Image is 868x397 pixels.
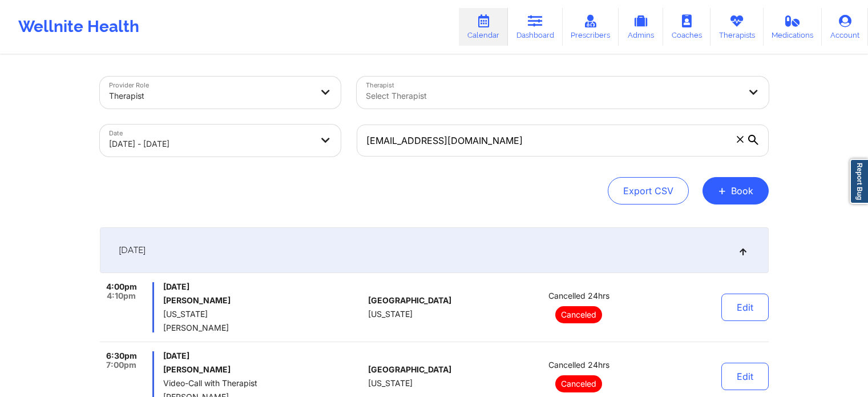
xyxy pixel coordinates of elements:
button: Export CSV [608,177,689,204]
a: Therapists [710,8,764,46]
span: [DATE] [163,282,364,291]
a: Dashboard [508,8,563,46]
div: Therapist [109,83,312,109]
p: Canceled [555,306,602,323]
div: [DATE] - [DATE] [109,131,312,157]
span: Cancelled 24hrs [548,360,609,370]
span: Video-Call with Therapist [163,379,364,388]
span: [DATE] [119,244,146,256]
p: Canceled [555,375,602,392]
span: 7:00pm [106,360,136,370]
h6: [PERSON_NAME] [163,365,364,374]
span: [US_STATE] [163,310,364,319]
button: Edit [721,363,769,390]
a: Admins [619,8,663,46]
h6: [PERSON_NAME] [163,296,364,305]
a: Report Bug [850,159,868,204]
a: Calendar [459,8,508,46]
input: Search by patient email [357,125,769,157]
button: Edit [721,294,769,321]
span: 6:30pm [106,351,137,360]
span: Cancelled 24hrs [548,291,609,300]
a: Prescribers [563,8,619,46]
a: Medications [764,8,822,46]
button: +Book [703,177,769,204]
span: [DATE] [163,351,364,360]
span: + [718,187,726,194]
span: [GEOGRAPHIC_DATA] [368,365,451,374]
span: [US_STATE] [368,310,413,319]
span: 4:00pm [106,282,137,291]
span: [US_STATE] [368,379,413,388]
span: 4:10pm [107,291,136,300]
span: [PERSON_NAME] [163,323,364,332]
a: Coaches [663,8,710,46]
a: Account [822,8,868,46]
span: [GEOGRAPHIC_DATA] [368,296,451,305]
